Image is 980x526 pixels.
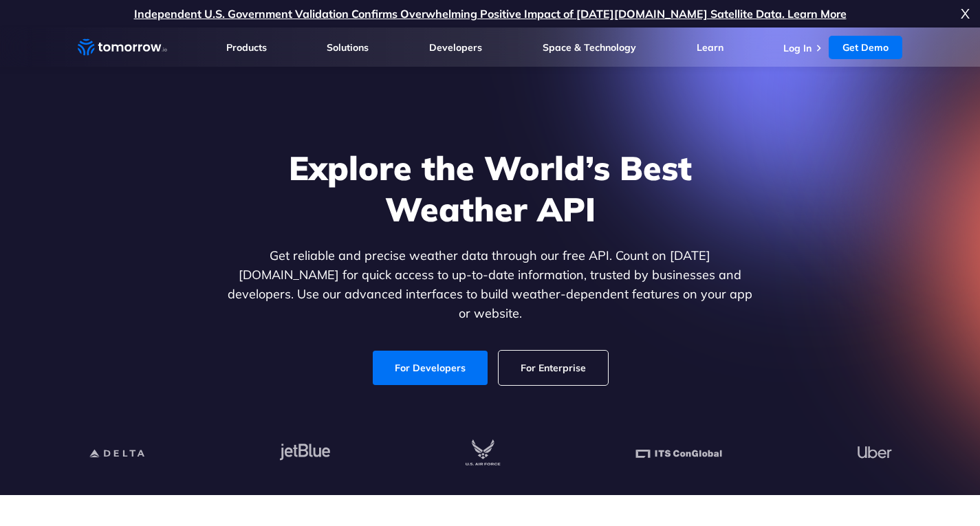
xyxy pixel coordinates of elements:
[499,351,608,385] a: For Enterprise
[327,41,369,54] a: Solutions
[225,246,756,323] p: Get reliable and precise weather data through our free API. Count on [DATE][DOMAIN_NAME] for quic...
[783,42,812,54] a: Log In
[373,351,488,385] a: For Developers
[78,37,167,58] a: Home link
[543,41,636,54] a: Space & Technology
[829,36,902,59] a: Get Demo
[226,41,267,54] a: Products
[697,41,723,54] a: Learn
[134,7,847,21] a: Independent U.S. Government Validation Confirms Overwhelming Positive Impact of [DATE][DOMAIN_NAM...
[429,41,482,54] a: Developers
[225,147,756,230] h1: Explore the World’s Best Weather API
